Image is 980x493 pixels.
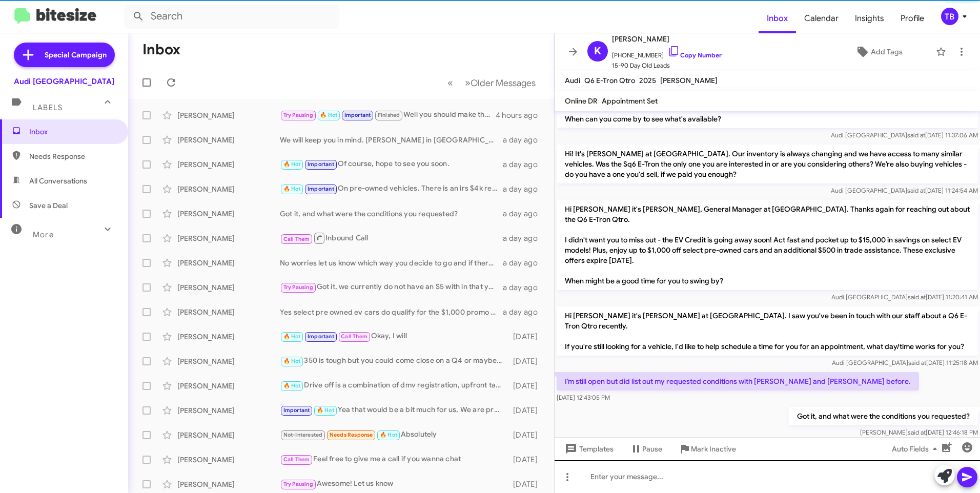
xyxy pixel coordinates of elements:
button: Auto Fields [884,440,949,458]
div: [DATE] [508,381,546,391]
span: Important [283,407,310,414]
span: Try Pausing [283,284,313,291]
span: Audi [565,76,580,85]
span: 🔥 Hot [283,161,301,168]
span: Important [308,186,334,192]
p: Hi [PERSON_NAME] it's [PERSON_NAME], General Manager at [GEOGRAPHIC_DATA]. Thanks again for reach... [557,200,978,290]
div: Drive off is a combination of dmv registration, upfront taxes and first month payment so that is ... [280,380,508,392]
div: Yea that would be a bit much for us, We are probably somewhere in the 5k range. [280,404,508,416]
span: [DATE] 12:43:05 PM [557,394,610,401]
div: [PERSON_NAME] [177,479,280,489]
div: [PERSON_NAME] [177,159,280,170]
span: said at [908,428,926,436]
nav: Page navigation example [442,72,542,93]
span: Labels [33,103,63,112]
span: Auto Fields [892,440,941,458]
span: 🔥 Hot [283,358,301,364]
span: [PERSON_NAME] [612,33,722,45]
span: Profile [892,4,932,33]
a: Copy Number [668,51,722,59]
span: said at [907,131,925,139]
span: 🔥 Hot [283,382,301,389]
div: Of course, hope to see you soon. [280,158,503,170]
div: Audi [GEOGRAPHIC_DATA] [14,76,114,87]
span: Important [308,333,334,340]
div: [PERSON_NAME] [177,282,280,293]
button: Next [459,72,542,93]
div: [PERSON_NAME] [177,430,280,440]
span: Needs Response [29,151,116,161]
span: 🔥 Hot [317,407,334,414]
span: Q6 E-Tron Qtro [584,76,635,85]
div: [PERSON_NAME] [177,110,280,120]
span: 🔥 Hot [320,112,337,118]
span: Older Messages [471,77,536,89]
span: Not-Interested [283,432,323,438]
p: Got it, and what were the conditions you requested? [789,407,978,425]
span: 🔥 Hot [380,432,397,438]
span: Try Pausing [283,112,313,118]
span: Audi [GEOGRAPHIC_DATA] [DATE] 11:20:41 AM [831,293,978,301]
a: Special Campaign [14,43,115,67]
span: Call Them [283,456,310,463]
span: 15-90 Day Old Leads [612,60,722,71]
div: [PERSON_NAME] [177,258,280,268]
span: Audi [GEOGRAPHIC_DATA] [DATE] 11:37:06 AM [831,131,978,139]
div: No worries let us know which way you decide to go and if there is anything we can do to help make... [280,258,503,268]
div: 4 hours ago [496,110,546,120]
div: [PERSON_NAME] [177,233,280,243]
span: Mark Inactive [691,440,736,458]
a: Inbox [759,4,796,33]
span: [PHONE_NUMBER] [612,45,722,60]
button: Pause [622,440,670,458]
div: [DATE] [508,430,546,440]
span: said at [908,359,926,366]
div: On pre-owned vehicles. There is an irs $4k rebate for people who qualify. [280,183,503,195]
span: Finished [378,112,400,118]
div: [PERSON_NAME] [177,332,280,342]
span: 2025 [639,76,656,85]
span: Audi [GEOGRAPHIC_DATA] [DATE] 11:24:54 AM [831,187,978,194]
span: Important [344,112,371,118]
span: Audi [GEOGRAPHIC_DATA] [DATE] 11:25:18 AM [832,359,978,366]
div: [PERSON_NAME] [177,135,280,145]
span: Add Tags [871,43,903,61]
div: [DATE] [508,405,546,416]
button: TB [932,8,969,25]
span: [PERSON_NAME] [660,76,718,85]
div: Well you should make the trip because we have agreed numbers even if you both show up at the same... [280,109,496,121]
div: Inbound Call [280,232,503,244]
span: Special Campaign [45,50,107,60]
a: Insights [847,4,892,33]
div: a day ago [503,184,546,194]
div: a day ago [503,209,546,219]
button: Mark Inactive [670,440,744,458]
div: a day ago [503,258,546,268]
span: said at [908,293,926,301]
div: Awesome! Let us know [280,478,508,490]
button: Previous [441,72,459,93]
span: More [33,230,54,239]
p: Hi! It's [PERSON_NAME] at [GEOGRAPHIC_DATA]. Our inventory is always changing and we have access ... [557,145,978,183]
button: Add Tags [827,43,931,61]
span: Important [308,161,334,168]
div: TB [941,8,958,25]
div: a day ago [503,233,546,243]
a: Calendar [796,4,847,33]
button: Templates [555,440,622,458]
div: Okay, I will [280,331,508,342]
p: Hi [PERSON_NAME] it's [PERSON_NAME] at [GEOGRAPHIC_DATA]. I saw you've been in touch with our sta... [557,306,978,356]
div: [PERSON_NAME] [177,356,280,366]
div: [DATE] [508,332,546,342]
div: [PERSON_NAME] [177,455,280,465]
div: Yes select pre owned ev cars do qualify for the $1,000 promo are you able to come in this weekend? [280,307,503,317]
span: said at [907,187,925,194]
div: [DATE] [508,356,546,366]
span: 🔥 Hot [283,333,301,340]
input: Search [124,4,339,29]
div: Got it, and what were the conditions you requested? [280,209,503,219]
div: [PERSON_NAME] [177,184,280,194]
